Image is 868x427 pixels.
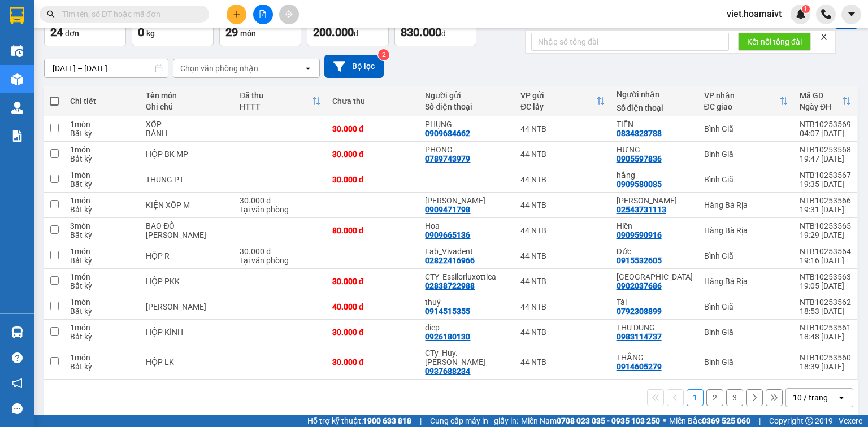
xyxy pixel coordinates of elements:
div: Bất kỳ [70,307,134,316]
div: HỘP PKK [146,277,228,286]
div: Chọn văn phòng nhận [180,63,258,74]
sup: 2 [378,49,389,60]
span: notification [12,378,23,389]
div: Hiền [617,221,693,230]
div: PHỤNG [425,120,509,129]
div: BAO ĐỒ PHONG THỦY [146,221,228,239]
div: thuý [425,298,509,307]
img: warehouse-icon [11,326,23,338]
div: 1 món [70,323,134,332]
svg: open [837,393,846,402]
div: Bất kỳ [70,281,134,290]
input: Nhập số tổng đài [531,33,729,51]
div: Tại văn phòng [240,256,320,265]
th: Toggle SortBy [515,86,610,116]
div: 80.000 đ [332,226,414,235]
div: 44 NTB [520,277,605,286]
div: NTB10253565 [800,221,851,230]
strong: 1900 633 818 [363,416,411,425]
div: Người gửi [425,91,509,100]
img: warehouse-icon [11,45,23,57]
div: 1 món [70,247,134,256]
div: Tên món [146,91,228,100]
div: NTB10253561 [800,323,851,332]
div: 0983114737 [617,332,662,341]
div: NTB10253568 [800,145,851,154]
button: Kết nối tổng đài [738,33,811,51]
div: NTB10253563 [800,272,851,281]
div: 0792308899 [617,307,662,316]
div: Bất kỳ [70,129,134,138]
div: THUNG LK [146,302,228,311]
input: Select a date range. [45,59,168,77]
div: TIẾN [617,120,693,129]
div: 44 NTB [520,124,605,133]
div: ĐC giao [704,102,779,111]
button: Bộ lọc [324,55,384,78]
div: Bình Giã [704,358,788,367]
div: Người nhận [617,90,693,99]
div: 19:05 [DATE] [800,281,851,290]
div: Hàng Bà Rịa [704,277,788,286]
div: Bất kỳ [70,154,134,163]
div: KIỆN XỐP M [146,201,228,210]
span: close [820,33,828,41]
div: CTY_Essilorluxottica [425,272,509,281]
div: 02822416966 [425,256,475,265]
img: warehouse-icon [11,102,23,114]
span: Miền Nam [521,415,660,427]
div: Mã GD [800,91,842,100]
span: caret-down [847,9,857,19]
span: viet.hoamaivt [718,7,791,21]
div: 0909684662 [425,129,470,138]
div: 19:47 [DATE] [800,154,851,163]
div: 30.000 đ [332,175,414,184]
div: 1 món [70,120,134,129]
div: XỐP [146,120,228,129]
div: 30.000 đ [332,358,414,367]
span: Cung cấp máy in - giấy in: [430,415,518,427]
div: Đã thu [240,91,311,100]
div: 02838722988 [425,281,475,290]
button: plus [227,5,246,24]
div: Bất kỳ [70,180,134,189]
div: Bất kỳ [70,332,134,341]
button: caret-down [841,5,861,24]
span: 29 [225,25,238,39]
div: ĐC lấy [520,102,596,111]
span: 1 [804,5,808,13]
span: Miền Bắc [669,415,750,427]
div: THUNG PT [146,175,228,184]
div: Hàng Bà Rịa [704,226,788,235]
div: 3 món [70,221,134,230]
div: 30.000 đ [332,150,414,159]
div: Tại văn phòng [240,205,320,214]
div: HỘP KÍNH [146,328,228,337]
div: 44 NTB [520,328,605,337]
span: search [47,10,55,18]
sup: 1 [802,5,810,13]
div: VP gửi [520,91,596,100]
img: warehouse-icon [11,73,23,85]
div: Chi tiết [70,97,134,106]
div: Bất kỳ [70,205,134,214]
span: 24 [50,25,63,39]
button: aim [279,5,299,24]
div: 02543731113 [617,205,666,214]
div: 1 món [70,196,134,205]
div: Ghi chú [146,102,228,111]
button: file-add [253,5,273,24]
div: 19:31 [DATE] [800,205,851,214]
div: Cảm Ngọc [425,196,509,205]
div: 40.000 đ [332,302,414,311]
div: PHONG [425,145,509,154]
div: Hoa [425,221,509,230]
div: NTB10253564 [800,247,851,256]
div: Bất kỳ [70,256,134,265]
div: NTB10253560 [800,353,851,362]
div: NTB10253569 [800,120,851,129]
div: NTB10253566 [800,196,851,205]
div: NTB10253562 [800,298,851,307]
svg: open [303,64,313,73]
span: Hỗ trợ kỹ thuật: [307,415,411,427]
